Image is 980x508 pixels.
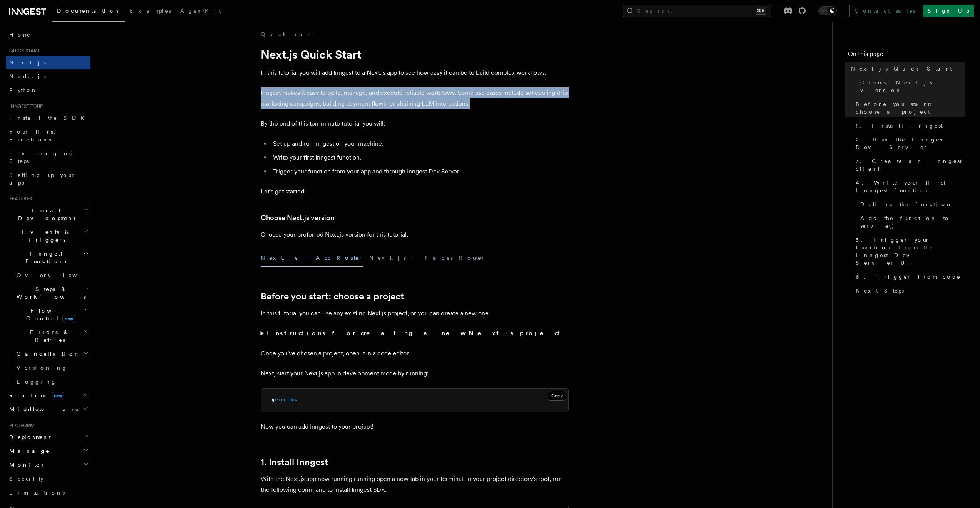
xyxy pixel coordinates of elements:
[369,249,486,267] button: Next.js - Pages Router
[6,225,90,247] button: Events & Triggers
[6,250,83,265] span: Inngest Functions
[261,186,569,197] p: Let's get started!
[853,176,965,197] a: 4. Write your first Inngest function
[62,315,75,323] span: new
[130,8,171,14] span: Examples
[261,328,569,339] summary: Instructions for creating a new Next.js project
[261,47,569,61] h1: Next.js Quick Start
[853,97,965,119] a: Before you start: choose a project
[9,489,65,496] span: Limitations
[6,447,50,455] span: Manage
[6,433,51,441] span: Deployment
[6,111,90,125] a: Install the SDK
[6,146,90,168] a: Leveraging Steps
[860,214,965,230] span: Add the function to serve()
[848,62,965,76] a: Next.js Quick Start
[261,457,328,468] a: 1. Install Inngest
[857,76,965,97] a: Choose Next.js version
[261,308,569,319] p: In this tutorial you can use any existing Next.js project, or you can create a new one.
[13,350,80,358] span: Cancellation
[6,402,90,416] button: Middleware
[6,486,90,500] a: Limitations
[6,422,35,429] span: Platform
[52,392,64,400] span: new
[289,397,297,402] span: dev
[13,347,90,361] button: Cancellation
[261,30,313,38] a: Quick start
[6,103,43,109] span: Inngest tour
[271,166,569,177] li: Trigger your function from your app and through Inngest Dev Server.
[6,247,90,268] button: Inngest Functions
[856,136,965,151] span: 2. Run the Inngest Dev Server
[17,378,57,385] span: Logging
[9,59,46,66] span: Next.js
[261,229,569,240] p: Choose your preferred Next.js version for this tutorial:
[849,5,920,17] a: Contact sales
[6,204,90,225] button: Local Development
[6,268,90,389] div: Inngest Functions
[6,430,90,444] button: Deployment
[261,118,569,129] p: By the end of this ten-minute tutorial you will:
[267,330,563,337] strong: Instructions for creating a new Next.js project
[52,2,125,22] a: Documentation
[13,325,90,347] button: Errors & Retries
[853,133,965,154] a: 2. Run the Inngest Dev Server
[9,476,44,482] span: Security
[6,405,79,413] span: Middleware
[261,291,404,302] a: Before you start: choose a project
[853,270,965,284] a: 6. Trigger from code
[9,31,31,39] span: Home
[9,150,74,164] span: Leveraging Steps
[818,6,837,15] button: Toggle dark mode
[57,8,121,14] span: Documentation
[6,69,90,83] a: Node.js
[860,79,965,94] span: Choose Next.js version
[856,179,965,194] span: 4. Write your first Inngest function
[13,268,90,282] a: Overview
[9,129,55,143] span: Your first Functions
[860,200,952,208] span: Define the function
[271,138,569,149] li: Set up and run Inngest on your machine.
[125,2,176,21] a: Examples
[271,152,569,163] li: Write your first Inngest function.
[261,474,569,495] p: With the Next.js app now running running open a new tab in your terminal. In your project directo...
[261,421,569,432] p: Now you can add Inngest to your project!
[756,7,766,15] kbd: ⌘K
[6,472,90,486] a: Security
[9,73,46,79] span: Node.js
[853,233,965,270] a: 5. Trigger your function from the Inngest Dev Server UI
[6,228,84,244] span: Events & Triggers
[623,5,771,17] button: Search...⌘K
[856,122,943,130] span: 1. Install Inngest
[6,168,90,190] a: Setting up your app
[13,304,90,325] button: Flow Controlnew
[6,28,90,42] a: Home
[6,196,32,202] span: Features
[856,273,961,281] span: 6. Trigger from code
[6,207,84,222] span: Local Development
[548,391,566,401] button: Copy
[856,236,965,267] span: 5. Trigger your function from the Inngest Dev Server UI
[261,87,569,109] p: Inngest makes it easy to build, manage, and execute reliable workflows. Some use cases include sc...
[848,49,965,62] h4: On this page
[13,282,90,304] button: Steps & Workflows
[923,5,974,17] a: Sign Up
[261,212,334,223] a: Choose Next.js version
[856,157,965,173] span: 3. Create an Inngest client
[278,397,286,402] span: run
[6,444,90,458] button: Manage
[851,65,952,72] span: Next.js Quick Start
[13,361,90,375] a: Versioning
[13,285,86,301] span: Steps & Workflows
[857,197,965,211] a: Define the function
[17,272,96,278] span: Overview
[261,249,363,267] button: Next.js - App Router
[6,48,40,54] span: Quick start
[6,458,90,472] button: Monitor
[857,211,965,233] a: Add the function to serve()
[6,83,90,97] a: Python
[853,154,965,176] a: 3. Create an Inngest client
[6,392,64,399] span: Realtime
[261,368,569,379] p: Next, start your Next.js app in development mode by running:
[13,375,90,389] a: Logging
